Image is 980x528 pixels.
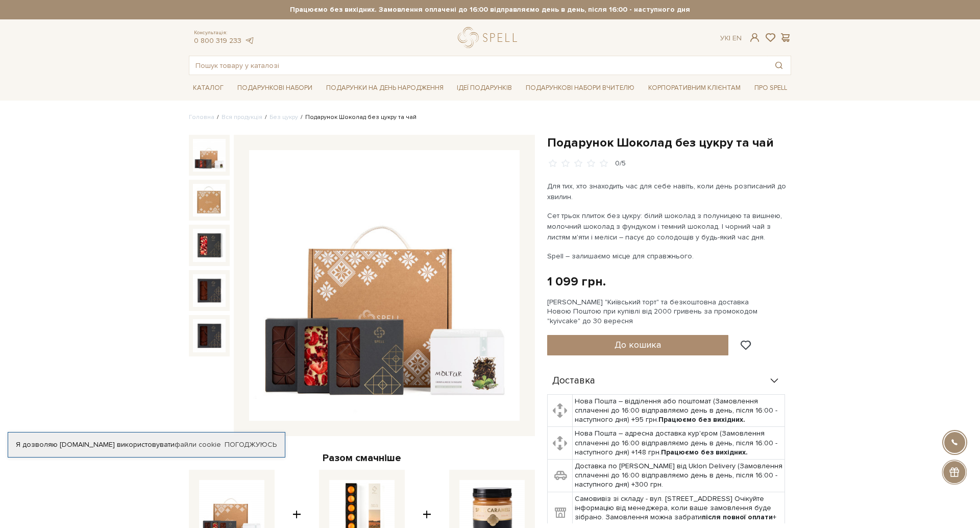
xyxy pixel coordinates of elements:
[720,34,742,43] div: Ук
[193,274,226,307] img: Подарунок Шоколад без цукру та чай
[193,139,226,172] img: Подарунок Шоколад без цукру та чай
[732,34,742,42] a: En
[193,319,226,352] img: Подарунок Шоколад без цукру та чай
[522,79,639,97] a: Подарункові набори Вчителю
[194,30,254,36] span: Консультація:
[225,440,277,449] a: Погоджуюсь
[572,460,785,492] td: Доставка по [PERSON_NAME] від Uklon Delivery (Замовлення сплаченні до 16:00 відправляємо день в д...
[729,34,730,42] span: |
[572,427,785,460] td: Нова Пошта – адресна доставка кур'єром (Замовлення сплаченні до 16:00 відправляємо день в день, п...
[547,274,606,290] div: 1 099 грн.
[189,80,228,96] a: Каталог
[193,184,226,217] img: Подарунок Шоколад без цукру та чай
[702,513,773,521] b: після повної оплати
[189,5,791,14] strong: Працюємо без вихідних. Замовлення оплачені до 16:00 відправляємо день в день, після 16:00 - насту...
[615,159,626,169] div: 0/5
[767,56,791,75] button: Пошук товару у каталозі
[615,339,661,350] span: До кошика
[233,80,316,96] a: Подарункові набори
[193,229,226,261] img: Подарунок Шоколад без цукру та чай
[249,150,520,421] img: Подарунок Шоколад без цукру та чай
[8,440,285,449] div: Я дозволяю [DOMAIN_NAME] використовувати
[322,80,448,96] a: Подарунки на День народження
[453,80,516,96] a: Ідеї подарунків
[269,113,298,121] a: Без цукру
[189,113,214,121] a: Головна
[547,181,787,202] p: Для тих, хто знаходить час для себе навіть, коли день розписаний до хвилин.
[458,27,522,48] a: logo
[547,251,787,261] p: Spell – залишаємо місце для справжнього.
[750,80,791,96] a: Про Spell
[189,451,535,465] div: Разом смачніше
[298,113,416,122] li: Подарунок Шоколад без цукру та чай
[552,376,595,386] span: Доставка
[222,113,262,121] a: Вся продукція
[572,394,785,427] td: Нова Пошта – відділення або поштомат (Замовлення сплаченні до 16:00 відправляємо день в день, піс...
[194,36,241,45] a: 0 800 319 233
[547,210,787,243] p: Сет трьох плиток без цукру: білий шоколад з полуницею та вишнею, молочний шоколад з фундуком і те...
[658,415,745,424] b: Працюємо без вихідних.
[189,56,767,75] input: Пошук товару у каталозі
[244,36,254,45] a: telegram
[661,448,748,457] b: Працюємо без вихідних.
[547,135,791,151] h1: Подарунок Шоколад без цукру та чай
[547,298,791,326] div: [PERSON_NAME] "Київський торт" та безкоштовна доставка Новою Поштою при купівлі від 2000 гривень ...
[644,80,745,96] a: Корпоративним клієнтам
[175,440,221,449] a: файли cookie
[547,335,728,355] button: До кошика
